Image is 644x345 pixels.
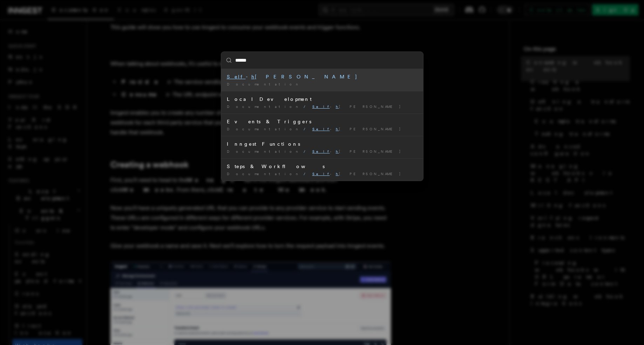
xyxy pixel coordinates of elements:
mark: h [336,172,339,176]
mark: Self [312,172,330,176]
span: / [304,127,310,131]
span: Documentation [227,104,301,109]
span: / [304,149,310,153]
div: Local Development [227,96,418,103]
mark: Self [227,74,246,80]
div: Events & Triggers [227,118,418,125]
mark: h [336,104,339,109]
span: - [PERSON_NAME] [312,172,402,176]
span: - [PERSON_NAME] [312,127,402,131]
mark: Self [312,127,330,131]
mark: h [336,127,339,131]
span: - [PERSON_NAME] [312,149,402,153]
div: Steps & Workflows [227,163,418,170]
mark: Self [312,104,330,109]
span: - [PERSON_NAME] [312,104,402,109]
span: Documentation [227,127,301,131]
mark: Self [312,149,330,153]
span: / [304,172,310,176]
span: / [304,104,310,109]
span: Documentation [227,82,301,86]
mark: h [336,149,339,153]
span: Documentation [227,149,301,153]
div: - [PERSON_NAME] [227,73,418,80]
span: Documentation [227,172,301,176]
div: Inngest Functions [227,140,418,147]
mark: h [251,74,255,80]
